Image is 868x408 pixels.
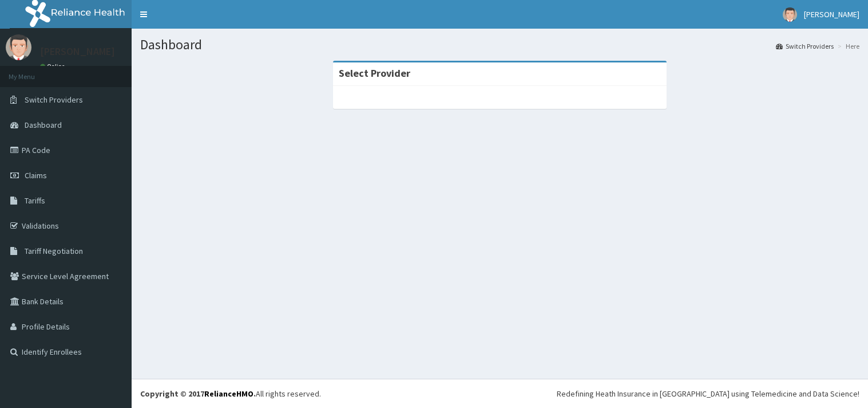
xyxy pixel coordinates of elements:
[6,34,31,60] img: User Image
[132,379,868,408] footer: All rights reserved.
[25,195,45,206] span: Tariffs
[835,41,859,51] li: Here
[140,389,256,399] strong: Copyright © 2017 .
[25,120,62,130] span: Dashboard
[339,66,410,80] strong: Select Provider
[140,37,859,52] h1: Dashboard
[557,388,859,399] div: Redefining Heath Insurance in [GEOGRAPHIC_DATA] using Telemedicine and Data Science!
[25,170,47,181] span: Claims
[783,7,797,22] img: User Image
[776,41,834,51] a: Switch Providers
[25,95,83,105] span: Switch Providers
[25,246,83,256] span: Tariff Negotiation
[204,389,253,399] a: RelianceHMO
[40,46,115,57] p: [PERSON_NAME]
[40,62,68,70] a: Online
[804,9,859,19] span: [PERSON_NAME]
